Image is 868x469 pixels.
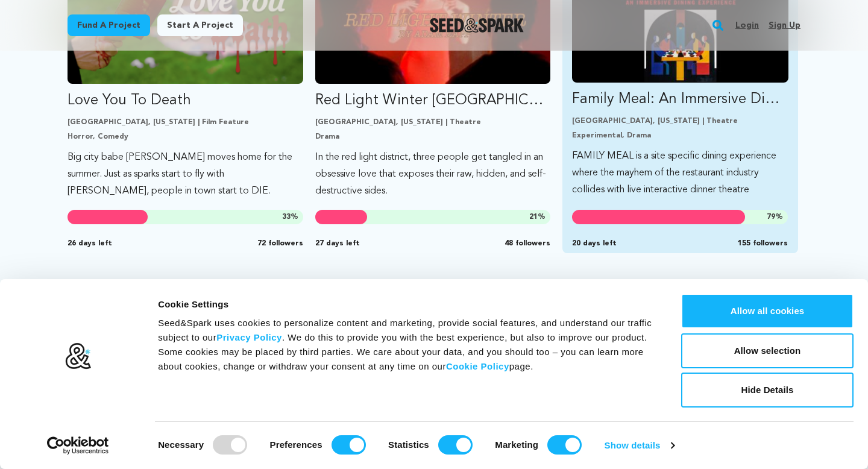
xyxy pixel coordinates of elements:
span: 27 days left [315,239,360,248]
strong: Statistics [388,439,429,450]
span: % [282,212,298,222]
img: logo [64,342,92,370]
p: FAMILY MEAL is a site specific dining experience where the mayhem of the restaurant industry coll... [572,148,788,198]
p: Drama [315,132,551,142]
p: Horror, Comedy [68,132,303,142]
div: Seed&Spark uses cookies to personalize content and marketing, provide social features, and unders... [158,316,654,374]
a: Usercentrics Cookiebot - opens in a new window [25,436,131,455]
a: Privacy Policy [216,332,282,342]
legend: Consent Selection [157,430,158,431]
p: [GEOGRAPHIC_DATA], [US_STATE] | Theatre [315,118,551,127]
a: Sign up [769,16,800,35]
p: Love You To Death [68,91,303,110]
span: 48 followers [505,239,550,248]
p: [GEOGRAPHIC_DATA], [US_STATE] | Film Feature [68,118,303,127]
span: 79 [767,213,775,221]
span: 21 [529,213,538,221]
strong: Marketing [495,439,538,450]
button: Allow selection [681,333,854,368]
strong: Necessary [158,439,204,450]
button: Allow all cookies [681,294,854,329]
p: In the red light district, three people get tangled in an obsessive love that exposes their raw, ... [315,149,551,200]
span: 20 days left [572,239,617,248]
span: 33 [282,213,291,221]
a: Show details [605,436,675,455]
a: Seed&Spark Homepage [430,18,524,33]
a: Start a project [157,14,243,36]
p: [GEOGRAPHIC_DATA], [US_STATE] | Theatre [572,116,788,126]
button: Hide Details [681,373,854,408]
a: Login [735,16,759,35]
span: 72 followers [257,239,303,248]
span: 26 days left [68,239,112,248]
p: Experimental, Drama [572,131,788,140]
span: 155 followers [738,239,788,248]
a: Cookie Policy [446,361,509,371]
div: Cookie Settings [158,297,654,312]
p: Family Meal: An Immersive Dining Experience [572,90,788,109]
a: Fund a project [68,14,150,36]
span: % [767,212,783,222]
p: Red Light Winter [GEOGRAPHIC_DATA] [315,91,551,110]
img: Seed&Spark Logo Dark Mode [430,18,524,33]
span: % [529,212,546,222]
strong: Preferences [270,439,322,450]
p: Big city babe [PERSON_NAME] moves home for the summer. Just as sparks start to fly with [PERSON_N... [68,149,303,200]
